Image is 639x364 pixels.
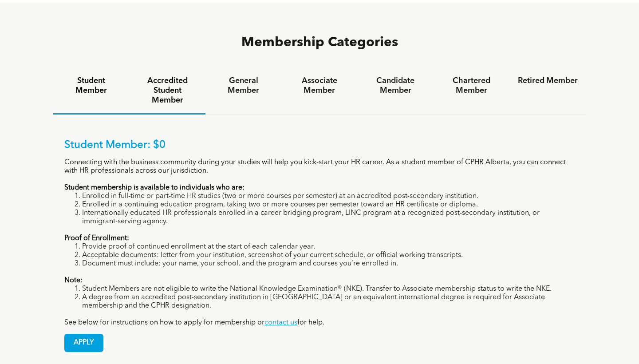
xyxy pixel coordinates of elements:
[82,251,575,260] li: Acceptable documents: letter from your institution, screenshot of your current schedule, or offic...
[65,334,103,352] span: APPLY
[61,76,121,95] h4: Student Member
[64,235,129,242] strong: Proof of Enrollment:
[518,76,578,86] h4: Retired Member
[213,76,273,95] h4: General Member
[64,184,245,191] strong: Student membership is available to individuals who are:
[366,76,426,95] h4: Candidate Member
[82,260,575,268] li: Document must include: your name, your school, and the program and courses you’re enrolled in.
[64,319,575,327] p: See below for instructions on how to apply for membership or for help.
[64,158,575,175] p: Connecting with the business community during your studies will help you kick-start your HR caree...
[82,201,575,209] li: Enrolled in a continuing education program, taking two or more courses per semester toward an HR ...
[82,285,575,293] li: Student Members are not eligible to write the National Knowledge Examination® (NKE). Transfer to ...
[82,293,575,310] li: A degree from an accredited post-secondary institution in [GEOGRAPHIC_DATA] or an equivalent inte...
[137,76,197,105] h4: Accredited Student Member
[82,209,575,226] li: Internationally educated HR professionals enrolled in a career bridging program, LINC program at ...
[64,334,103,352] a: APPLY
[82,243,575,251] li: Provide proof of continued enrollment at the start of each calendar year.
[64,277,83,284] strong: Note:
[442,76,501,95] h4: Chartered Member
[64,139,575,152] p: Student Member: $0
[264,319,297,326] a: contact us
[241,36,398,49] span: Membership Categories
[82,192,575,201] li: Enrolled in full-time or part-time HR studies (two or more courses per semester) at an accredited...
[289,76,349,95] h4: Associate Member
